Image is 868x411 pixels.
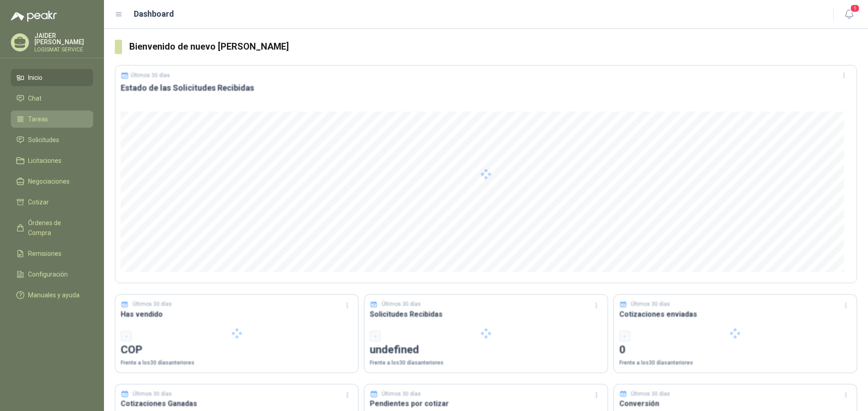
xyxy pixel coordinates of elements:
[11,69,93,86] a: Inicio
[841,6,857,23] button: 1
[11,152,93,169] a: Licitaciones
[28,73,42,83] span: Inicio
[28,156,61,166] span: Licitaciones
[28,135,59,145] span: Solicitudes
[11,111,93,128] a: Tareas
[11,286,93,304] a: Manuales y ayuda
[28,218,85,238] span: Órdenes de Compra
[34,32,93,45] p: JAIDER [PERSON_NAME]
[11,194,93,211] a: Cotizar
[28,197,49,207] span: Cotizar
[28,249,61,259] span: Remisiones
[28,93,42,103] span: Chat
[28,114,48,124] span: Tareas
[134,8,174,20] h1: Dashboard
[11,131,93,148] a: Solicitudes
[850,4,860,13] span: 1
[11,11,57,22] img: Logo peakr
[11,90,93,107] a: Chat
[28,290,80,300] span: Manuales y ayuda
[129,40,857,54] h3: Bienvenido de nuevo [PERSON_NAME]
[11,173,93,190] a: Negociaciones
[11,266,93,283] a: Configuración
[34,47,93,52] p: LOGISMAT SERVICE
[28,176,70,186] span: Negociaciones
[11,214,93,241] a: Órdenes de Compra
[28,269,68,279] span: Configuración
[11,245,93,262] a: Remisiones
